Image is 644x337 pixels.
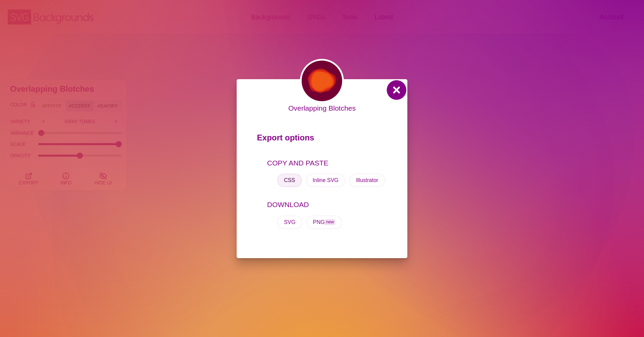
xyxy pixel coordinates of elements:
p: COPY AND PASTE [267,158,387,168]
button: PNGnew [306,216,342,229]
p: Overlapping Blotches [288,103,356,114]
span: new [325,219,335,225]
p: DOWNLOAD [267,199,387,210]
button: CSS [277,174,302,187]
p: Export options [257,130,387,149]
button: Inline SVG [306,174,345,187]
button: Illustrator [349,174,385,187]
img: various uneven centered blobs [300,59,344,103]
button: SVG [277,216,302,229]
